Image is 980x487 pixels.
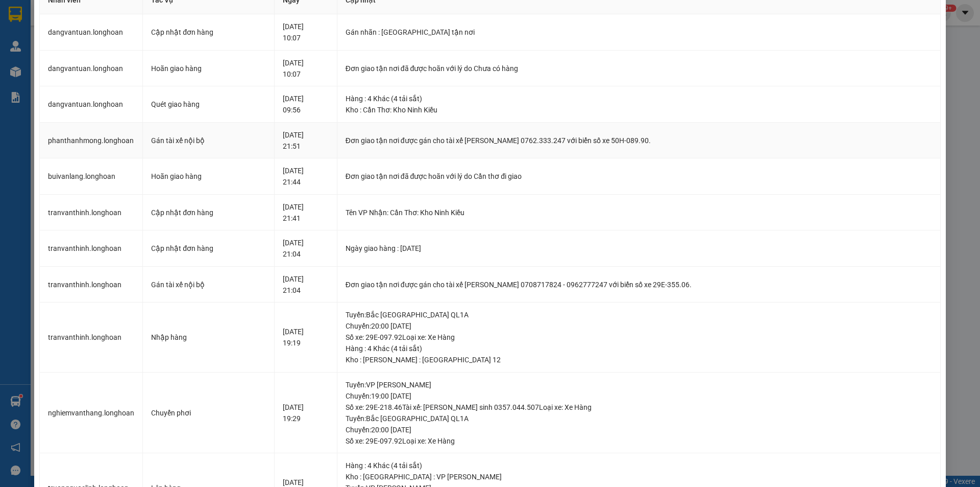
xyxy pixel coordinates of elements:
span: [PHONE_NUMBER] [4,35,78,53]
span: Ngày in phiếu: 17:56 ngày [68,20,210,31]
span: Mã đơn: VPHM1409250004 [4,62,158,76]
div: Tuyến : VP [PERSON_NAME] Chuyến: 19:00 [DATE] Số xe: 29E-218.46 Tài xế: [PERSON_NAME] sinh 0357.0... [346,379,932,413]
div: [DATE] 21:04 [283,237,329,260]
div: Cập nhật đơn hàng [151,27,265,38]
div: Hoãn giao hàng [151,63,265,74]
div: Đơn giao tận nơi được gán cho tài xế [PERSON_NAME] 0762.333.247 với biển số xe 50H-089.90. [346,135,932,146]
td: dangvantuan.longhoan [40,86,143,123]
td: tranvanthinh.longhoan [40,195,143,231]
td: tranvanthinh.longhoan [40,303,143,373]
td: tranvanthinh.longhoan [40,230,143,267]
div: Kho : [GEOGRAPHIC_DATA] : VP [PERSON_NAME] [346,471,932,482]
div: Hàng : 4 Khác (4 tải sắt) [346,343,932,354]
div: Quét giao hàng [151,99,265,110]
div: Hàng : 4 Khác (4 tải sắt) [346,460,932,471]
div: Gán nhãn : [GEOGRAPHIC_DATA] tận nơi [346,27,932,38]
div: Cập nhật đơn hàng [151,243,265,254]
strong: CSKH: [28,35,54,43]
div: [DATE] 21:51 [283,129,329,152]
strong: PHIẾU DÁN LÊN HÀNG [72,5,206,18]
span: CÔNG TY TNHH CHUYỂN PHÁT NHANH BẢO AN [81,35,204,53]
div: Đơn giao tận nơi đã được hoãn với lý do Cần thơ đi giao [346,171,932,182]
td: phanthanhmong.longhoan [40,123,143,159]
div: [DATE] 19:29 [283,402,329,424]
div: Cập nhật đơn hàng [151,207,265,218]
div: Tuyến : Bắc [GEOGRAPHIC_DATA] QL1A Chuyến: 20:00 [DATE] Số xe: 29E-097.92 Loại xe: Xe Hàng [346,413,932,447]
div: [DATE] 21:04 [283,273,329,296]
div: Ngày giao hàng : [DATE] [346,243,932,254]
td: dangvantuan.longhoan [40,51,143,87]
div: Kho : Cần Thơ: Kho Ninh Kiều [346,104,932,115]
div: Đơn giao tận nơi được gán cho tài xế [PERSON_NAME] 0708717824 - 0962777247 với biển số xe 29E-355... [346,279,932,290]
div: [DATE] 10:07 [283,57,329,80]
div: [DATE] 10:07 [283,21,329,43]
div: Tuyến : Bắc [GEOGRAPHIC_DATA] QL1A Chuyến: 20:00 [DATE] Số xe: 29E-097.92 Loại xe: Xe Hàng [346,309,932,343]
div: Gán tài xế nội bộ [151,135,265,146]
div: [DATE] 21:44 [283,165,329,188]
div: Kho : [PERSON_NAME] : [GEOGRAPHIC_DATA] 12 [346,354,932,365]
div: Nhập hàng [151,332,265,343]
div: Tên VP Nhận: Cần Thơ: Kho Ninh Kiều [346,207,932,218]
div: [DATE] 09:56 [283,93,329,115]
div: Đơn giao tận nơi đã được hoãn với lý do Chưa có hàng [346,63,932,74]
div: Gán tài xế nội bộ [151,279,265,290]
div: [DATE] 19:19 [283,326,329,349]
td: nghiemvanthang.longhoan [40,373,143,454]
td: buivanlang.longhoan [40,158,143,195]
div: Hoãn giao hàng [151,171,265,182]
td: tranvanthinh.longhoan [40,267,143,303]
td: dangvantuan.longhoan [40,14,143,51]
div: Hàng : 4 Khác (4 tải sắt) [346,93,932,104]
div: [DATE] 21:41 [283,201,329,224]
div: Chuyển phơi [151,407,265,419]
